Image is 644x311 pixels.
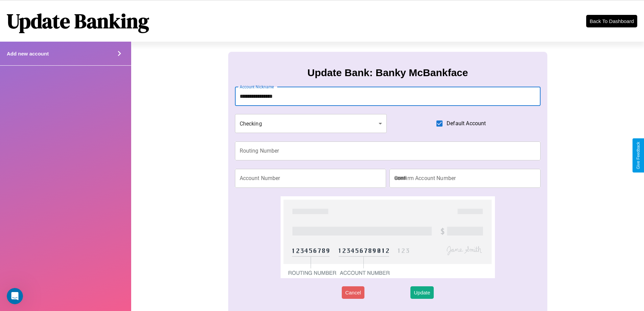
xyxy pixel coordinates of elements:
div: Checking [235,114,387,133]
button: Update [410,286,433,299]
div: Give Feedback [636,142,641,169]
button: Back To Dashboard [586,15,637,27]
label: Account Nickname [240,84,274,90]
iframe: Intercom live chat [7,288,23,304]
button: Cancel [342,286,364,299]
h4: Add new account [7,51,49,57]
h1: Update Banking [7,7,149,35]
img: check [281,196,495,278]
h3: Update Bank: Banky McBankface [307,67,468,79]
span: Default Account [447,119,486,128]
